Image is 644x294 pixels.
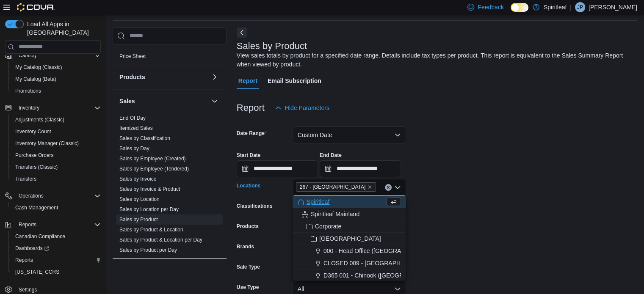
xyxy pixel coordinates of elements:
span: Sales by Location [119,196,160,203]
button: Corporate [293,220,406,233]
span: Cash Management [12,203,101,213]
span: Reports [19,221,36,228]
span: Dashboards [12,243,101,253]
a: Sales by Product & Location per Day [119,237,202,243]
button: Adjustments (Classic) [8,114,104,126]
button: [GEOGRAPHIC_DATA] [293,233,406,245]
button: 000 - Head Office ([GEOGRAPHIC_DATA]) [293,245,406,257]
span: Sales by Invoice [119,176,156,182]
span: 267 - Cold Lake [296,182,376,192]
span: Adjustments (Classic) [12,115,101,125]
span: 000 - Head Office ([GEOGRAPHIC_DATA]) [323,247,437,255]
span: 267 - [GEOGRAPHIC_DATA] [300,183,365,191]
a: My Catalog (Classic) [12,62,66,72]
a: Dashboards [12,243,53,253]
span: Dashboards [15,245,49,252]
button: Inventory [15,103,43,113]
a: Sales by Product [119,217,158,223]
button: Pricing [210,34,220,44]
a: Cash Management [12,203,61,213]
label: End Date [320,152,342,159]
a: Adjustments (Classic) [12,115,68,125]
span: Sales by Product & Location [119,226,183,233]
button: Inventory Manager (Classic) [8,137,104,149]
a: Reports [12,255,36,265]
a: Inventory Manager (Classic) [12,138,82,148]
span: Load All Apps in [GEOGRAPHIC_DATA] [24,20,101,37]
button: Operations [15,191,47,201]
button: Hide Parameters [271,99,333,116]
a: Sales by Day [119,146,149,151]
span: Sales by Product [119,216,158,223]
span: Sales by Day [119,145,149,152]
button: Reports [2,219,104,231]
span: Canadian Compliance [15,233,65,240]
a: Sales by Location [119,196,160,202]
button: Reports [15,220,40,230]
button: Close list of options [394,184,401,191]
a: Transfers (Classic) [12,162,61,172]
input: Press the down key to open a popover containing a calendar. [320,160,401,177]
a: Inventory Count [12,126,55,137]
span: Washington CCRS [12,267,101,277]
div: Pricing [113,51,227,65]
span: D365 001 - Chinook ([GEOGRAPHIC_DATA]) [323,271,443,280]
a: Purchase Orders [12,150,57,160]
a: End Of Day [119,115,146,121]
span: Hide Parameters [285,104,329,112]
button: Next [237,27,247,38]
span: Sales by Product & Location per Day [119,236,202,243]
button: My Catalog (Beta) [8,73,104,85]
span: Operations [19,192,44,199]
label: Products [237,223,259,230]
div: View sales totals by product for a specified date range. Details include tax types per product. T... [237,51,633,69]
span: Canadian Compliance [12,231,101,242]
p: Spiritleaf [544,2,567,12]
p: [PERSON_NAME] [589,2,637,12]
button: Sales [210,96,220,106]
span: Cash Management [15,204,58,211]
button: My Catalog (Classic) [8,61,104,73]
span: Sales by Employee (Created) [119,155,186,162]
button: Sales [119,97,208,105]
button: Custom Date [293,126,406,143]
span: Purchase Orders [12,150,101,160]
button: Inventory [2,102,104,114]
button: Catalog [2,49,104,61]
a: Price Sheet [119,53,146,59]
span: Sales by Invoice & Product [119,186,180,192]
span: Transfers (Classic) [15,164,58,170]
button: Catalog [15,50,39,60]
span: Inventory Manager (Classic) [15,140,79,147]
h3: Sales [119,97,135,105]
button: Spiritleaf Mainland [293,208,406,220]
span: My Catalog (Classic) [15,64,62,71]
span: My Catalog (Beta) [15,76,56,82]
input: Dark Mode [511,3,528,12]
span: Report [238,72,257,89]
a: My Catalog (Beta) [12,74,60,84]
span: Spiritleaf [307,198,329,206]
span: [GEOGRAPHIC_DATA] [319,234,381,243]
span: Transfers [12,174,101,184]
span: Transfers [15,176,36,182]
span: Settings [19,286,37,293]
span: Corporate [315,222,341,231]
a: Dashboards [8,242,104,254]
a: Itemized Sales [119,125,153,131]
h3: Sales by Product [237,41,307,51]
a: Canadian Compliance [12,231,69,242]
a: Promotions [12,86,44,96]
button: Transfers (Classic) [8,161,104,173]
label: Sale Type [237,264,260,270]
a: Sales by Invoice & Product [119,186,180,192]
label: Locations [237,182,261,189]
span: Promotions [15,88,41,94]
button: CLOSED 009 - [GEOGRAPHIC_DATA]. [293,257,406,269]
span: Price Sheet [119,53,146,60]
span: Reports [15,257,33,264]
a: Sales by Employee (Created) [119,156,186,162]
span: [US_STATE] CCRS [15,269,59,275]
button: Purchase Orders [8,149,104,161]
